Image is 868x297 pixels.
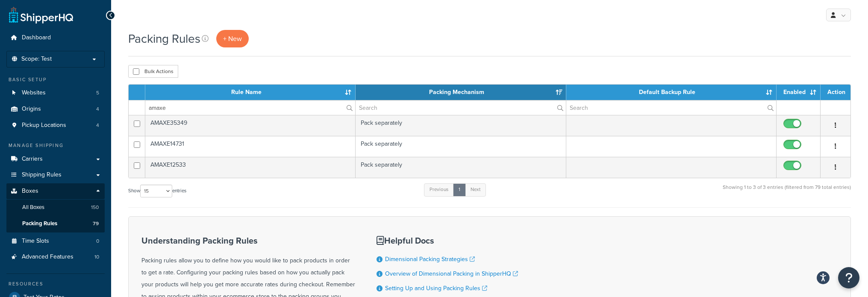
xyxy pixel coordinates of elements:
[145,115,356,136] td: AMAXE35349
[6,216,105,232] li: Packing Rules
[356,115,566,136] td: Pack separately
[145,136,356,157] td: AMAXE14731
[356,85,566,100] th: Packing Mechanism: activate to sort column ascending
[9,6,73,24] a: ShipperHQ Home
[145,100,355,115] input: Search
[6,183,105,199] a: Boxes
[22,220,57,227] span: Packing Rules
[140,185,172,197] select: Showentries
[223,34,242,44] span: + New
[6,249,105,265] li: Advanced Features
[6,85,105,101] li: Websites
[6,167,105,183] a: Shipping Rules
[22,204,44,211] span: All Boxes
[356,157,566,178] td: Pack separately
[6,233,105,249] a: Time Slots 0
[6,280,105,288] div: Resources
[385,284,487,293] a: Setting Up and Using Packing Rules
[566,85,777,100] th: Default Backup Rule: activate to sort column ascending
[94,253,99,261] span: 10
[6,233,105,249] li: Time Slots
[6,101,105,117] a: Origins 4
[424,183,454,196] a: Previous
[6,183,105,232] li: Boxes
[22,188,38,195] span: Boxes
[22,238,49,245] span: Time Slots
[6,151,105,167] a: Carriers
[6,216,105,232] a: Packing Rules 79
[6,249,105,265] a: Advanced Features 10
[838,267,859,288] button: Open Resource Center
[6,118,105,133] li: Pickup Locations
[128,185,186,197] label: Show entries
[6,85,105,101] a: Websites 5
[21,56,52,63] span: Scope: Test
[96,122,99,129] span: 4
[96,89,99,97] span: 5
[566,100,776,115] input: Search
[145,157,356,178] td: AMAXE12533
[6,30,105,46] a: Dashboard
[128,65,178,78] button: Bulk Actions
[22,106,41,113] span: Origins
[6,142,105,149] div: Manage Shipping
[22,89,46,97] span: Websites
[6,101,105,117] li: Origins
[6,76,105,83] div: Basic Setup
[723,182,851,201] div: Showing 1 to 3 of 3 entries (filtered from 79 total entries)
[22,34,51,41] span: Dashboard
[141,236,355,245] h3: Understanding Packing Rules
[22,156,43,163] span: Carriers
[22,253,74,261] span: Advanced Features
[93,220,99,227] span: 79
[6,200,105,215] li: All Boxes
[96,106,99,113] span: 4
[356,136,566,157] td: Pack separately
[6,200,105,215] a: All Boxes 150
[96,238,99,245] span: 0
[6,118,105,133] a: Pickup Locations 4
[145,85,356,100] th: Rule Name: activate to sort column ascending
[216,30,249,47] a: + New
[821,85,850,100] th: Action
[22,171,62,179] span: Shipping Rules
[356,100,565,115] input: Search
[465,183,486,196] a: Next
[377,236,582,245] h3: Helpful Docs
[385,269,518,278] a: Overview of Dimensional Packing in ShipperHQ
[777,85,821,100] th: Enabled: activate to sort column ascending
[128,30,200,47] h1: Packing Rules
[91,204,99,211] span: 150
[22,122,66,129] span: Pickup Locations
[385,255,475,264] a: Dimensional Packing Strategies
[453,183,466,196] a: 1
